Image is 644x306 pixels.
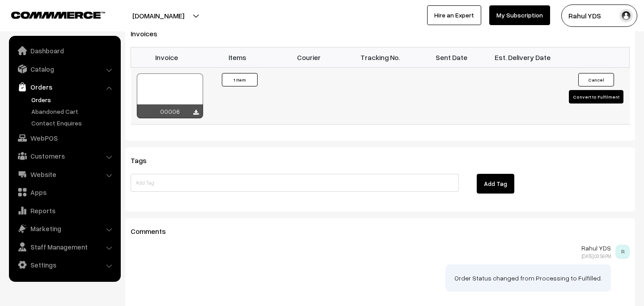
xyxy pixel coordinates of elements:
[11,239,118,255] a: Staff Management
[569,90,623,103] button: Convert to Fulfilment
[344,47,415,67] th: Tracking No.
[131,245,611,252] p: Rahul YDS
[29,118,118,128] a: Contact Enquires
[615,245,630,259] span: R
[11,184,118,200] a: Apps
[131,29,168,38] span: Invoices
[582,253,611,259] span: [DATE] 03:56 PM
[101,4,216,27] button: [DOMAIN_NAME]
[416,47,487,67] th: Sent Date
[222,73,258,86] button: 1 Item
[11,148,118,164] a: Customers
[11,166,118,182] a: Website
[619,9,633,22] img: user
[11,220,118,237] a: Marketing
[11,43,118,59] a: Dashboard
[11,257,118,273] a: Settings
[11,79,118,95] a: Orders
[477,174,514,194] button: Add Tag
[29,95,118,104] a: Orders
[427,5,481,25] a: Hire an Expert
[11,61,118,77] a: Catalog
[273,47,344,67] th: Courier
[131,156,157,165] span: Tags
[487,47,558,67] th: Est. Delivery Date
[131,47,202,67] th: Invoice
[578,73,614,86] button: Cancel
[454,273,602,283] p: Order Status changed from Processing to Fulfilled.
[561,4,637,27] button: Rahul YDS
[489,5,550,25] a: My Subscription
[131,174,459,192] input: Add Tag
[29,107,118,116] a: Abandoned Cart
[11,130,118,146] a: WebPOS
[137,104,203,118] div: 00006
[11,203,118,219] a: Reports
[11,12,105,18] img: COMMMERCE
[131,227,177,236] span: Comments
[11,9,89,20] a: COMMMERCE
[202,47,273,67] th: Items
